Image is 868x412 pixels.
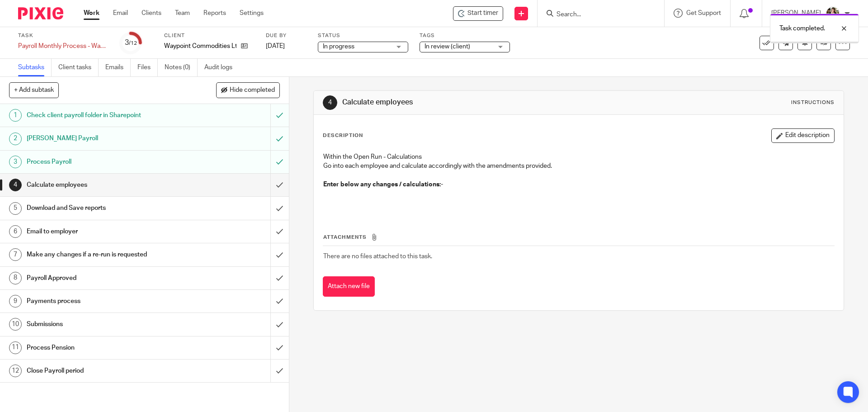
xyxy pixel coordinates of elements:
a: Subtasks [18,59,52,76]
p: Within the Open Run - Calculations [323,152,834,161]
label: Task [18,32,108,39]
img: Helen%20Campbell.jpeg [826,6,840,21]
h1: Make any changes if a re-run is requested [27,248,183,261]
a: Emails [105,59,131,76]
span: In progress [323,43,354,50]
button: + Add subtask [9,82,59,98]
h1: Calculate employees [27,178,183,192]
a: Audit logs [204,59,239,76]
h1: Payments process [27,294,183,308]
div: 7 [9,248,22,261]
h1: [PERSON_NAME] Payroll [27,132,183,145]
div: 4 [323,95,337,110]
span: In review (client) [425,43,470,50]
span: [DATE] [266,43,285,49]
h1: Email to employer [27,225,183,238]
a: Settings [240,9,264,18]
div: Payroll Monthly Process - Waypoint [18,42,108,51]
div: Instructions [791,99,835,106]
div: 12 [9,365,22,377]
h1: Check client payroll folder in Sharepoint [27,109,183,122]
h1: Payroll Approved [27,271,183,285]
span: There are no files attached to this task. [323,253,432,260]
div: 4 [9,179,22,191]
h1: Close Payroll period [27,364,183,378]
p: Waypoint Commodities Ltd [164,42,236,51]
div: 1 [9,109,22,122]
p: Go into each employee and calculate accordingly with the amendments provided. [323,161,834,170]
a: Files [137,59,158,76]
span: Attachments [323,235,367,240]
a: Clients [142,9,161,18]
button: Hide completed [216,82,280,98]
a: Team [175,9,190,18]
a: Client tasks [58,59,99,76]
span: Hide completed [230,87,275,94]
small: /12 [129,41,137,46]
div: 2 [9,133,22,145]
a: Work [84,9,99,18]
strong: Enter below any changes / calculations:- [323,181,443,188]
div: Waypoint Commodities Ltd - Payroll Monthly Process - Waypoint [453,6,503,21]
div: 3 [9,156,22,168]
label: Client [164,32,255,39]
div: 8 [9,272,22,284]
label: Due by [266,32,307,39]
a: Reports [203,9,226,18]
label: Status [318,32,408,39]
div: 11 [9,341,22,354]
div: 6 [9,225,22,238]
div: 3 [125,38,137,48]
button: Edit description [771,128,835,143]
div: 5 [9,202,22,215]
a: Notes (0) [165,59,198,76]
p: Task completed. [779,24,825,33]
h1: Calculate employees [342,98,598,107]
h1: Download and Save reports [27,201,183,215]
p: Description [323,132,363,139]
button: Attach new file [323,276,375,297]
h1: Submissions [27,317,183,331]
h1: Process Payroll [27,155,183,169]
div: 9 [9,295,22,308]
label: Tags [420,32,510,39]
div: 10 [9,318,22,331]
img: Pixie [18,7,63,19]
h1: Process Pension [27,341,183,355]
a: Email [113,9,128,18]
